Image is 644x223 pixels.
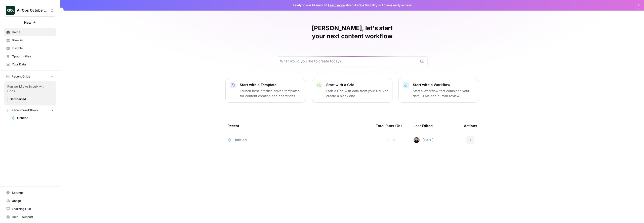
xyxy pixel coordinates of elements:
p: Start a Grid with data from your CMS or create a blank one [326,88,388,98]
button: Recent Workflows [4,106,56,114]
span: AirOps October Cohort [17,8,47,13]
div: 0 [376,137,406,142]
div: Total Runs (7d) [376,119,402,133]
a: Home [4,28,56,36]
button: New [4,19,56,26]
button: Get Started [7,96,28,102]
button: Start with a GridStart a Grid with data from your CMS or create a blank one [312,78,392,103]
span: Browse [12,38,54,43]
span: Untitled [233,137,247,142]
a: Usage [4,197,56,205]
a: Browse [4,36,56,44]
div: [DATE] [414,137,433,143]
a: Learning Hub [4,205,56,213]
span: Settings [12,191,54,195]
img: gakg5ozwg7i5ne5ujip7i34nl3nv [414,137,420,143]
span: Learning Hub [12,207,54,211]
span: Home [12,30,54,34]
span: New [24,20,31,25]
div: Recent [227,119,368,133]
input: What would you like to create today? [280,59,418,64]
h1: [PERSON_NAME], let's start your next content workflow [277,24,428,40]
span: Insights [12,46,54,51]
span: Get Started [10,97,26,101]
span: Your Data [12,62,54,67]
a: Insights [4,44,56,52]
button: Workspace: AirOps October Cohort [4,4,56,17]
span: Opportunities [12,54,54,59]
span: Run workflows in bulk with Grids [7,84,53,93]
a: Settings [4,189,56,197]
button: Start with a TemplateLaunch best-practice driven templates for content creation and operations [225,78,306,103]
img: AirOps October Cohort Logo [6,6,15,15]
p: Start with a Template [240,82,302,87]
button: Start with a WorkflowStart a Workflow that combines your data, LLMs and human review [398,78,479,103]
span: Untitled [17,116,54,120]
a: Learn more [328,3,345,7]
button: Recent Grids [4,73,56,80]
span: Ready to win AI search? about AirOps Visibility [293,3,377,8]
span: Actions early access [381,3,412,8]
div: Last Edited [414,119,433,133]
span: Recent Grids [12,74,30,79]
a: Untitled [227,137,368,142]
span: Help + Support [12,215,54,219]
p: Start with a Grid [326,82,388,87]
span: Recent Workflows [12,108,38,113]
a: Opportunities [4,52,56,60]
a: Untitled [9,114,56,122]
span: Usage [12,199,54,203]
p: Start with a Workflow [413,82,475,87]
a: Your Data [4,60,56,68]
p: Start a Workflow that combines your data, LLMs and human review [413,88,475,98]
div: Actions [464,119,477,133]
p: Launch best-practice driven templates for content creation and operations [240,88,302,98]
button: Help + Support [4,213,56,221]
